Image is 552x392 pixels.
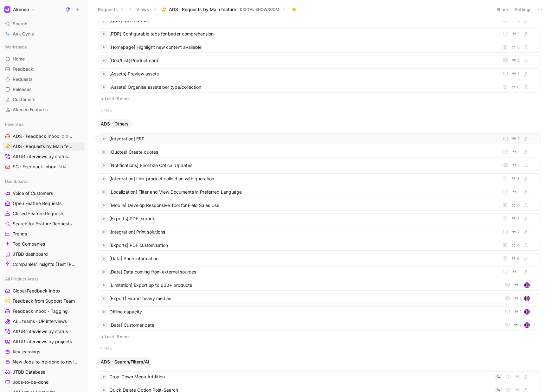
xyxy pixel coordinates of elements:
[3,317,85,326] a: ALL teams · UR interviews
[525,310,529,314] img: avatar
[98,82,541,93] a: [Assets] Organise assets per type/collection8
[98,160,541,171] a: [Notifications] Prioritize Critical Updates1
[13,56,25,62] span: Home
[13,164,72,170] span: SC · Feedback Inbox
[169,6,236,13] span: ADS · Requests by Main feature
[109,83,496,91] span: [Assets] Organise assets per type/collection
[520,297,522,300] span: 1
[109,162,497,169] span: [Notifications] Prioritize Critical Updates
[109,202,496,209] span: [Mobile] Develop Responsive Tool for Field Sales Use
[518,32,520,36] span: 1
[13,359,78,365] span: New Jobs-to-be-done to review ([PERSON_NAME])
[3,142,85,151] a: ADS · Requests by Main feature
[98,280,541,291] a: [Limitation] Export up to 600+ products1avatar
[517,85,520,89] span: 8
[133,5,152,14] button: Views
[13,96,35,103] span: Customers
[98,306,541,317] a: Offline capacity1avatar
[3,105,85,114] a: Akeneo Features
[98,55,541,66] a: [Grid/List] Product card2
[517,19,520,22] span: 2
[3,239,85,249] a: Top Companies
[13,369,45,375] span: JTBD Database
[13,288,61,294] span: Global Feedback Inbox
[3,357,85,367] a: New Jobs-to-be-done to review ([PERSON_NAME])
[98,240,541,251] a: [Exports] PDF customisation4
[109,281,499,289] span: [Limitation] Export up to 600+ products
[494,5,511,14] button: Share
[98,147,541,157] a: [Quotes] Create quotes1
[98,95,541,103] button: Load 15 more
[5,121,23,127] span: Favorites
[13,231,27,237] span: Trends
[109,255,496,262] span: [Data] Price information
[13,20,27,28] span: Search
[109,175,496,183] span: [Integration] Link product collection with quotation
[3,19,85,29] div: Search
[510,202,521,209] button: 4
[518,190,520,194] span: 1
[519,323,522,327] span: 2
[3,177,85,269] div: DashboardsVoice of CustomersOpen Feature RequestsClosed Feature RequestsSearch for Feature Reques...
[517,217,520,221] span: 4
[517,59,520,62] span: 2
[240,6,279,13] span: DIGITAL SHOWROOM
[3,162,85,171] a: SC · Feedback InboxSHARED CATALOGS
[512,322,523,329] button: 2
[3,327,85,336] a: All UR interviews by status
[3,219,85,228] a: Search for Feature Requests
[98,333,541,341] button: Load 15 more
[3,5,37,14] button: AkeneoAkeneo
[3,306,85,316] a: Feedback Inbox - Tagging
[158,5,288,14] button: ADS · Requests by Main featureDIGITAL SHOWROOM
[513,295,523,302] button: 1
[13,7,29,12] h1: Akeneo
[109,188,497,196] span: [Localization] Filter and View Documents in Preferred Language
[525,296,529,301] img: avatar
[98,133,541,144] a: [Integration] ERP2
[13,76,33,82] span: Requests
[513,282,523,289] button: 1
[13,328,68,335] span: All UR interviews by status
[95,5,127,14] button: Requests
[5,178,29,184] span: Dashboards
[3,64,85,74] a: Feedback
[525,323,529,327] img: avatar
[13,106,48,113] span: Akeneo Features
[3,29,85,39] a: Ask Cycle
[109,30,497,38] span: [PDP] Configurable tabs for better comprehension
[511,162,521,169] button: 1
[517,230,520,234] span: 2
[109,308,499,316] span: Offline capacity
[13,86,32,93] span: Releases
[3,54,85,64] a: Home
[511,30,521,37] button: 1
[510,44,521,51] button: 3
[98,68,541,79] a: [Assets] Preview assets2
[101,359,149,365] span: ADS - Search/Filters/AI
[98,200,541,211] a: [Mobile] Develop Responsive Tool for Field Sales Use4
[109,321,498,329] span: [Data] Customer data
[520,310,522,314] span: 1
[13,66,33,72] span: Feedback
[511,189,521,196] button: 1
[98,42,541,53] a: [Homepage] Highlight new content available3
[510,228,521,235] button: 2
[98,173,541,184] a: [Integration] Link product collection with quotation3
[517,177,520,181] span: 3
[3,337,85,346] a: All UR interviews by projects
[98,106,542,114] button: New
[98,371,541,382] a: Drop-Down Menu Addition
[95,119,544,352] div: ADS - OthersLoad 15 moreNew
[109,228,497,236] span: [Integration] Print solutions
[13,143,74,150] span: ADS · Requests by Main feature
[98,29,541,39] a: [PDP] Configurable tabs for better comprehension1
[510,135,521,142] button: 2
[109,57,497,64] span: [Grid/List] Product card
[13,200,61,207] span: Open Feature Requests
[13,30,34,38] span: Ask Cycle
[98,344,542,352] button: New
[518,270,520,274] span: 1
[13,210,64,217] span: Closed Feature Requests
[13,190,53,196] span: Voice of Customers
